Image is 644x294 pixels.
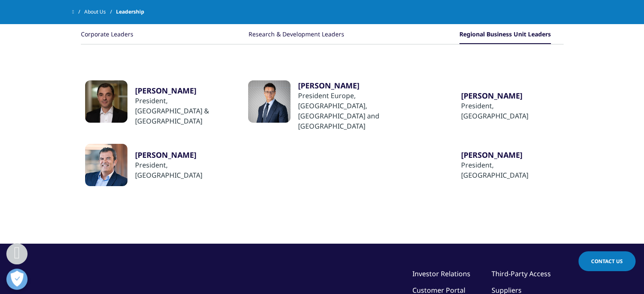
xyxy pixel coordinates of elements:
button: Regional Business Unit Leaders [459,26,551,44]
a: ​[PERSON_NAME] [135,150,233,160]
a: [PERSON_NAME] [135,85,233,96]
div: President, [GEOGRAPHIC_DATA] [461,160,559,180]
a: About Us [84,4,116,19]
a: Contact Us [578,251,636,271]
div: ​President, [GEOGRAPHIC_DATA] [135,160,233,180]
div: ​President, [GEOGRAPHIC_DATA] [461,101,559,121]
a: ​[PERSON_NAME] [298,80,396,91]
div: President Europe, [GEOGRAPHIC_DATA], [GEOGRAPHIC_DATA] and [GEOGRAPHIC_DATA] [298,91,396,131]
a: Third-Party Access [492,269,551,278]
button: Research & Development Leaders [249,26,344,44]
button: Open Preferences [6,269,28,290]
a: Investor Relations [412,269,470,278]
a: [PERSON_NAME] [461,91,559,101]
span: Leadership [116,4,144,19]
button: Corporate Leaders [81,26,133,44]
a: [PERSON_NAME] [461,150,559,160]
div: ​President, [GEOGRAPHIC_DATA] & [GEOGRAPHIC_DATA] [135,96,233,126]
span: Contact Us [591,258,623,265]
